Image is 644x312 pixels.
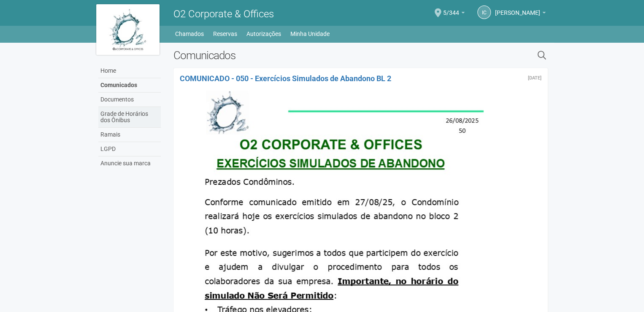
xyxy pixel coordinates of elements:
a: Minha Unidade [290,28,330,40]
a: Chamados [175,28,204,40]
span: INGRID COSTA DE SOUZA [495,1,540,16]
a: Reservas [213,28,237,40]
img: logo.jpg [96,4,160,55]
a: LGPD [98,142,161,156]
a: Documentos [98,93,161,107]
a: 5/344 [443,11,465,17]
a: COMUNICADO - 050 - Exercícios Simulados de Abandono BL 2 [180,74,391,83]
a: Ramais [98,128,161,142]
h2: Comunicados [173,49,451,62]
a: Home [98,64,161,78]
a: Comunicados [98,78,161,93]
a: [PERSON_NAME] [495,11,546,17]
div: Terça-feira, 26 de agosto de 2025 às 19:14 [528,76,541,81]
a: IC [477,5,491,19]
a: Anuncie sua marca [98,156,161,170]
a: Grade de Horários dos Ônibus [98,107,161,128]
span: O2 Corporate & Offices [173,8,274,20]
span: 5/344 [443,1,459,16]
a: Autorizações [246,28,281,40]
